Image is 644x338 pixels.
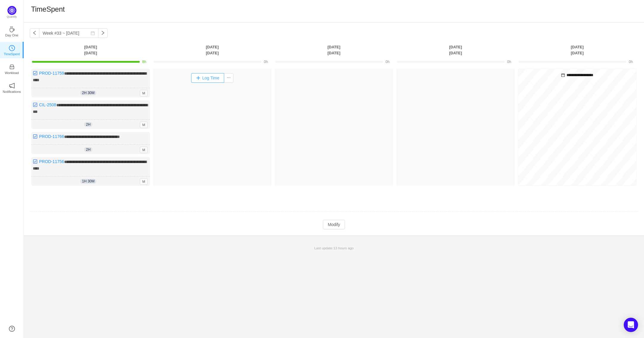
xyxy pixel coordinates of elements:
[31,5,65,14] h1: TimeSpent
[624,318,638,332] div: Open Intercom Messenger
[140,147,148,153] span: M
[191,73,224,83] button: Log Time
[9,83,15,89] i: icon: notification
[333,246,354,250] span: 13 hours ago
[39,71,64,76] a: PROD-11759
[9,64,15,70] i: icon: inbox
[33,102,38,107] img: 10318
[5,33,18,38] p: Day One
[140,122,148,128] span: M
[84,147,92,152] span: 2h
[9,45,15,51] i: icon: clock-circle
[80,179,96,184] span: 1h 30m
[314,246,354,250] span: Last update:
[323,220,345,229] button: Modify
[9,28,15,34] a: icon: coffeeDay One
[39,28,98,38] input: Select a week
[264,60,268,64] span: 0h
[33,159,38,164] img: 10318
[9,66,15,72] a: icon: inboxWorkload
[9,326,15,332] a: icon: question-circle
[7,6,16,15] img: Quantify
[33,71,38,76] img: 10318
[39,134,64,139] a: PROD-11766
[30,28,39,38] button: icon: left
[142,60,146,64] span: 8h
[273,44,395,56] th: [DATE] [DATE]
[9,84,15,90] a: icon: notificationNotifications
[561,73,565,77] i: icon: calendar
[140,178,148,185] span: M
[516,44,638,56] th: [DATE] [DATE]
[140,90,148,96] span: M
[395,44,516,56] th: [DATE] [DATE]
[39,102,56,107] a: CIL-2508
[39,159,64,164] a: PROD-11756
[629,60,633,64] span: 0h
[4,51,20,57] p: TimeSpent
[91,31,95,35] i: icon: calendar
[507,60,511,64] span: 0h
[80,90,96,95] span: 2h 30m
[151,44,273,56] th: [DATE] [DATE]
[9,26,15,32] i: icon: coffee
[224,73,233,83] button: icon: ellipsis
[386,60,389,64] span: 0h
[98,28,108,38] button: icon: right
[3,89,21,94] p: Notifications
[30,44,151,56] th: [DATE] [DATE]
[9,47,15,53] a: icon: clock-circleTimeSpent
[7,15,17,19] p: Quantify
[84,122,92,127] span: 2h
[5,70,19,76] p: Workload
[33,134,38,139] img: 10318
